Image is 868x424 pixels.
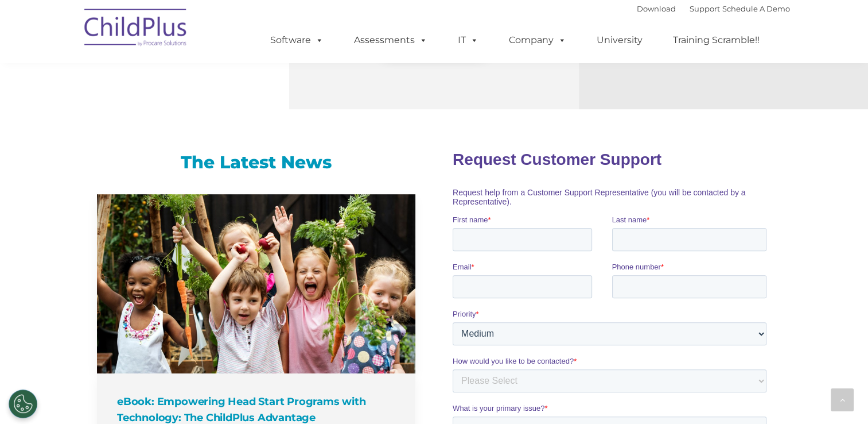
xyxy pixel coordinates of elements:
[585,29,654,52] a: University
[97,151,415,174] h3: The Latest News
[497,29,578,52] a: Company
[446,29,490,52] a: IT
[259,29,335,52] a: Software
[661,29,771,52] a: Training Scramble!!
[79,1,193,58] img: ChildPlus by Procare Solutions
[690,4,720,13] a: Support
[637,4,676,13] a: Download
[681,300,868,424] iframe: Chat Widget
[342,29,439,52] a: Assessments
[722,4,790,13] a: Schedule A Demo
[637,4,790,13] font: |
